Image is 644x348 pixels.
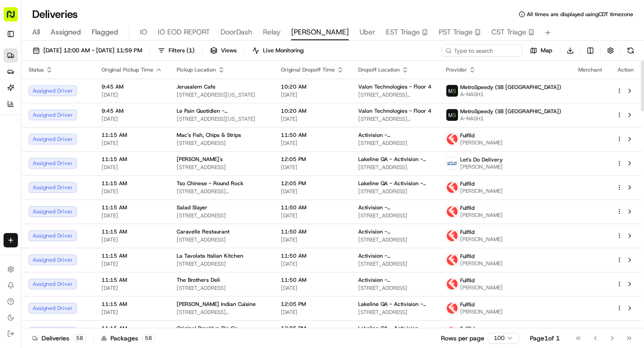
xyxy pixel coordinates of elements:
span: [STREET_ADDRESS] [177,164,267,171]
span: Provider [446,66,467,73]
span: 10:20 AM [281,107,344,115]
span: [PERSON_NAME]'s [177,156,223,163]
span: Fulflld [460,301,475,308]
span: Dropoff Location [358,66,400,73]
span: [STREET_ADDRESS] [177,236,267,243]
span: [STREET_ADDRESS] [177,140,267,147]
span: [DATE] [281,236,344,243]
span: [DATE] [281,140,344,147]
span: Pickup Location [177,66,216,73]
span: [DATE] [102,140,162,147]
span: A-NASH1 [460,91,561,98]
span: Lakeline QA - Activision - Floor Suite 200 [358,325,432,332]
span: Status [29,66,44,73]
button: Views [206,44,241,57]
span: [STREET_ADDRESS][PERSON_NAME] [177,309,267,316]
span: [PERSON_NAME] [460,284,503,291]
span: [STREET_ADDRESS][US_STATE] [177,91,267,98]
span: 11:50 AM [281,132,344,139]
input: Type to search [442,44,522,57]
span: [STREET_ADDRESS] [358,140,432,147]
span: CST Triage [491,27,526,38]
span: [STREET_ADDRESS] [358,260,432,267]
img: profile_Fulflld_OnFleet_Thistle_SF.png [446,182,458,193]
p: Rows per page [441,334,484,343]
span: The Brothers Deli [177,276,220,284]
span: [DATE] [102,309,162,316]
span: [DATE] [102,164,162,171]
span: DoorDash [220,27,252,38]
span: Activision - [GEOGRAPHIC_DATA] [358,204,432,211]
span: 12:05 PM [281,156,344,163]
img: profile_Fulflld_OnFleet_Thistle_SF.png [446,254,458,266]
span: 11:50 AM [281,228,344,235]
span: Fulflld [460,204,475,212]
span: Activision - [GEOGRAPHIC_DATA] [358,276,432,284]
span: [DATE] [281,309,344,316]
div: 58 [73,334,86,342]
span: MetroSpeedy (SB [GEOGRAPHIC_DATA]) [460,108,561,115]
span: IO [140,27,147,38]
span: Activision - [GEOGRAPHIC_DATA] [358,252,432,259]
span: [STREET_ADDRESS][PERSON_NAME] [177,188,267,195]
span: Fulflld [460,325,475,332]
span: [STREET_ADDRESS][US_STATE] [358,115,432,123]
span: [DATE] [281,91,344,98]
span: Valon Technologies - Floor 4 [358,83,432,90]
span: 10:20 AM [281,83,344,90]
button: Map [526,44,556,57]
span: [DATE] [281,260,344,267]
span: 11:15 AM [102,301,162,308]
div: Packages [101,334,155,343]
span: Uber [360,27,375,38]
span: [STREET_ADDRESS][US_STATE] [177,115,267,123]
span: Assigned [51,27,81,38]
span: 9:45 AM [102,83,162,90]
span: Mac's Fish, Chips & Strips [177,132,241,139]
span: [DATE] 12:00 AM - [DATE] 11:59 PM [43,47,142,55]
span: 11:15 AM [102,228,162,235]
span: 11:50 AM [281,252,344,259]
img: profile_Fulflld_OnFleet_Thistle_SF.png [446,302,458,314]
span: Fulflld [460,229,475,236]
span: 12:05 PM [281,180,344,187]
img: metro_speed_logo.png [446,85,458,97]
span: [PERSON_NAME] [460,163,503,170]
img: metro_speed_logo.png [446,109,458,121]
span: Merchant [578,66,602,73]
span: [STREET_ADDRESS] [358,284,432,292]
span: Valon Technologies - Floor 4 [358,107,432,115]
img: profile_Fulflld_OnFleet_Thistle_SF.png [446,327,458,338]
span: EST Triage [386,27,420,38]
span: Lakeline QA - Activision - Floor Suite 200 [358,156,432,163]
button: Refresh [624,44,637,57]
span: [PERSON_NAME] Indian Cuisine [177,301,256,308]
span: [DATE] [102,260,162,267]
span: Original Pickup Time [102,66,153,73]
span: Filters [169,47,195,55]
span: [PERSON_NAME] [460,308,503,315]
span: Flagged [92,27,118,38]
span: PST Triage [439,27,473,38]
img: profile_Fulflld_OnFleet_Thistle_SF.png [446,206,458,217]
span: Fulflld [460,277,475,284]
button: Filters(1) [154,44,199,57]
img: profile_Fulflld_OnFleet_Thistle_SF.png [446,278,458,290]
span: 11:15 AM [102,132,162,139]
span: [STREET_ADDRESS] [177,284,267,292]
span: ( 1 ) [186,47,195,55]
span: 11:50 AM [281,276,344,284]
span: Let's Do Delivery [460,156,503,163]
span: 12:05 PM [281,325,344,332]
span: [PERSON_NAME] [291,27,349,38]
span: [PERSON_NAME] [460,212,503,219]
span: IO EOD REPORT [158,27,210,38]
span: 9:45 AM [102,107,162,115]
div: Action [616,66,635,73]
span: Lakeline QA - Activision - Floor Suite 200 [358,180,432,187]
span: Le Pain Quotidien - [STREET_ADDRESS] [177,107,267,115]
span: [STREET_ADDRESS] [358,212,432,219]
span: Original Dropoff Time [281,66,335,73]
button: Live Monitoring [248,44,308,57]
div: 58 [142,334,155,342]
